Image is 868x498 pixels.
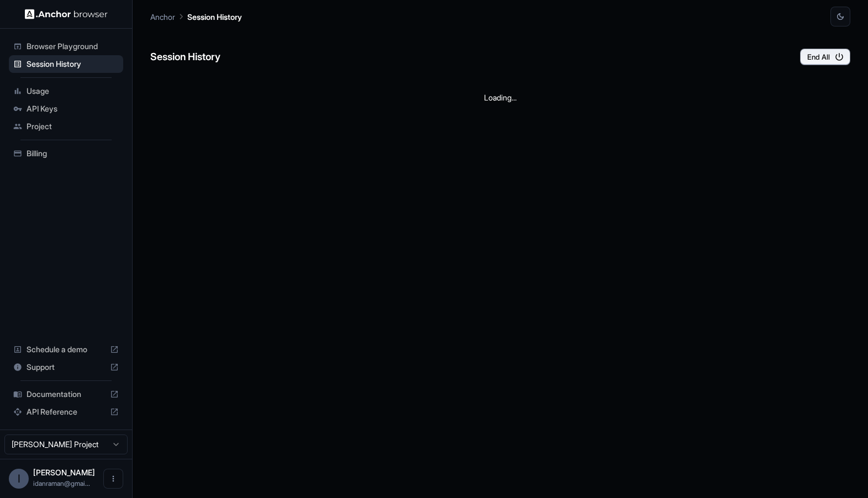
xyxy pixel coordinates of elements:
p: Anchor [150,11,175,23]
span: Support [27,362,106,373]
p: Session History [187,11,242,23]
span: Session History [27,59,119,70]
div: Documentation [9,385,123,403]
nav: breadcrumb [150,10,242,23]
h6: Session History [150,49,220,65]
div: API Reference [9,403,123,421]
div: I [9,469,29,489]
div: Usage [9,82,123,100]
span: Project [27,121,119,132]
div: Browser Playground [9,38,123,55]
img: Anchor Logo [25,9,108,19]
div: Support [9,358,123,376]
div: Session History [9,55,123,73]
span: Documentation [27,389,106,400]
button: End All [800,49,850,65]
span: Browser Playground [27,41,119,52]
div: Billing [9,145,123,162]
span: Schedule a demo [27,344,106,355]
span: Billing [27,148,119,159]
button: Open menu [103,469,123,489]
div: Loading... [150,74,850,121]
div: Project [9,118,123,135]
span: idanraman@gmail.com [33,479,90,488]
span: Idan Raman [33,468,95,477]
span: Usage [27,86,119,97]
span: API Reference [27,406,106,417]
div: Schedule a demo [9,341,123,358]
span: API Keys [27,103,119,114]
div: API Keys [9,100,123,118]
